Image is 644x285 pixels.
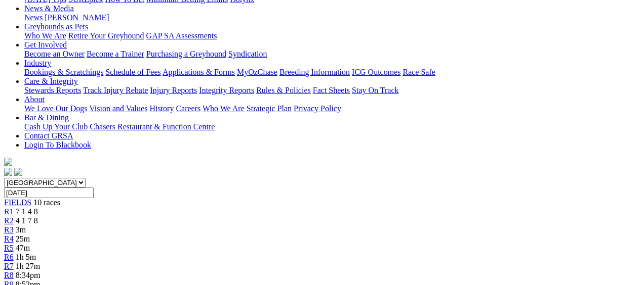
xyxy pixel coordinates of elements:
[4,262,14,270] a: R7
[237,68,277,76] a: MyOzChase
[14,168,22,176] img: twitter.svg
[4,198,31,207] a: FIELDS
[279,68,350,76] a: Breeding Information
[4,234,14,243] a: R4
[89,104,147,113] a: Vision and Values
[4,244,14,252] a: R5
[68,31,144,40] a: Retire Your Greyhound
[87,50,144,58] a: Become a Trainer
[228,50,267,58] a: Syndication
[203,104,245,113] a: Who We Are
[4,187,94,198] input: Select date
[146,50,226,58] a: Purchasing a Greyhound
[45,13,109,22] a: [PERSON_NAME]
[402,68,435,76] a: Race Safe
[24,95,45,104] a: About
[24,50,85,58] a: Become an Owner
[146,31,217,40] a: GAP SA Assessments
[4,225,14,234] a: R3
[24,31,66,40] a: Who We Are
[16,207,38,216] span: 7 1 4 8
[90,122,215,131] a: Chasers Restaurant & Function Centre
[4,158,12,166] img: logo-grsa-white.png
[16,216,38,225] span: 4 1 7 8
[24,122,88,131] a: Cash Up Your Club
[24,104,87,113] a: We Love Our Dogs
[352,68,400,76] a: ICG Outcomes
[24,131,73,140] a: Contact GRSA
[24,31,632,40] div: Greyhounds as Pets
[24,13,43,22] a: News
[24,50,632,59] div: Get Involved
[24,13,632,22] div: News & Media
[352,86,398,94] a: Stay On Track
[176,104,200,113] a: Careers
[24,68,632,77] div: Industry
[313,86,350,94] a: Fact Sheets
[256,86,311,94] a: Rules & Policies
[24,86,632,95] div: Care & Integrity
[33,198,60,207] span: 10 races
[150,86,197,94] a: Injury Reports
[16,244,30,252] span: 47m
[4,168,12,176] img: facebook.svg
[149,104,174,113] a: History
[199,86,254,94] a: Integrity Reports
[16,234,30,243] span: 25m
[16,262,40,270] span: 1h 27m
[24,86,81,94] a: Stewards Reports
[247,104,292,113] a: Strategic Plan
[24,122,632,131] div: Bar & Dining
[4,253,14,261] a: R6
[16,253,36,261] span: 1h 5m
[24,77,78,85] a: Care & Integrity
[24,68,103,76] a: Bookings & Scratchings
[294,104,341,113] a: Privacy Policy
[16,271,41,279] span: 8:34pm
[24,59,51,67] a: Industry
[4,207,14,216] a: R1
[24,113,69,122] a: Bar & Dining
[24,4,74,13] a: News & Media
[16,225,26,234] span: 3m
[24,40,67,49] a: Get Involved
[24,104,632,113] div: About
[105,68,160,76] a: Schedule of Fees
[24,22,88,31] a: Greyhounds as Pets
[4,271,14,279] a: R8
[163,68,235,76] a: Applications & Forms
[4,216,14,225] a: R2
[83,86,148,94] a: Track Injury Rebate
[24,140,91,149] a: Login To Blackbook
